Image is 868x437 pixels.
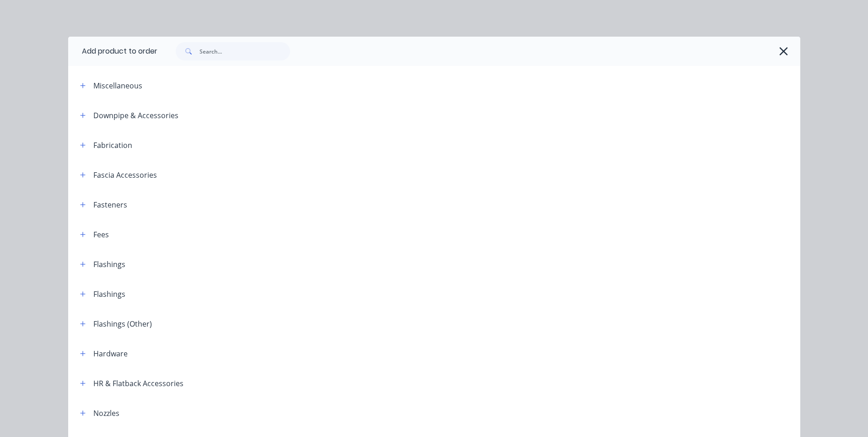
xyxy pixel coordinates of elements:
[93,318,152,329] div: Flashings (Other)
[199,42,290,60] input: Search...
[93,140,132,151] div: Fabrication
[93,80,142,91] div: Miscellaneous
[93,259,125,270] div: Flashings
[68,37,157,66] div: Add product to order
[93,169,157,180] div: Fascia Accessories
[93,110,178,121] div: Downpipe & Accessories
[93,348,128,359] div: Hardware
[93,378,183,389] div: HR & Flatback Accessories
[93,289,125,300] div: Flashings
[93,199,127,210] div: Fasteners
[93,229,109,240] div: Fees
[93,408,119,419] div: Nozzles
